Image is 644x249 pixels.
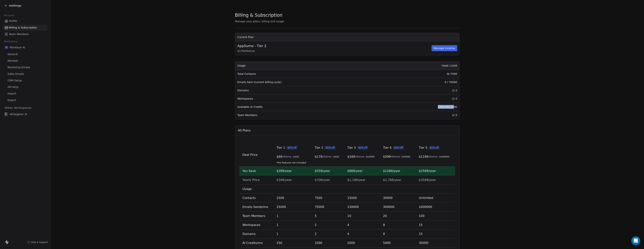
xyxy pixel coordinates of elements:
span: $ 179 / lifetime [237,49,431,53]
span: 1 [277,223,278,227]
button: Manage License [432,45,457,51]
span: 1000 [315,241,322,245]
span: Sales Emails [7,72,24,76]
span: 81% off [393,146,404,150]
td: Domains [235,86,386,94]
a: API Keys [3,84,47,90]
span: 1000000 [419,205,432,209]
a: Help & Support [27,241,48,244]
span: Markleyo AI [10,46,25,49]
td: Emails Sends/mo [239,202,274,211]
span: 15000 [347,196,357,200]
span: API Keys [7,85,19,89]
span: 10 [347,214,351,218]
th: Used / Limit [386,61,459,70]
span: Workspace [2,39,19,44]
td: Workspaces [235,94,386,103]
span: 2500 [277,196,284,200]
span: 7500 [315,196,322,200]
span: Settings [9,4,21,7]
span: Tier 4 [383,145,391,150]
span: Tier 5 [419,145,427,150]
span: Billing & Subscription [235,12,282,18]
span: 5000 [383,241,391,245]
span: General [7,52,18,56]
td: 2 / 2 [386,94,459,103]
span: Unlimited [419,196,433,200]
a: Settings [4,4,21,7]
a: Member [3,58,47,64]
td: Total Contacts [235,70,386,78]
td: 1000.00 / 1000 [386,103,459,111]
span: 25000 [277,205,286,209]
span: Import [7,92,16,96]
span: Marketing Emails [7,65,30,69]
span: 150000 [347,205,359,209]
span: Tier 3 [347,145,356,150]
a: Sales Emails [3,71,47,77]
span: /lifetime [428,155,438,158]
span: Yearly Price [242,178,260,182]
span: $ 599 [383,154,391,159]
td: 2 / 5 [386,111,459,119]
span: Manage your plans, billing and usage [235,20,284,23]
span: $ 69 [277,154,282,159]
span: Tier 1 [277,145,285,150]
span: /lifetime [355,155,364,158]
span: 75000 [315,205,324,209]
span: /lifetime [391,155,400,158]
span: $1,788/year [383,178,401,182]
span: 250 [277,241,282,245]
td: AI Credits/mo [239,238,274,247]
span: 300000 [383,205,394,209]
span: 4 [347,232,349,236]
div: Open Intercom Messenger [631,236,640,245]
a: Team Members [3,31,47,37]
span: /lifetime [322,155,332,158]
th: Current Plan [235,33,459,41]
th: Usage [235,61,386,70]
span: 8 [383,232,385,236]
span: Export [7,98,16,102]
span: $ 179 [315,154,322,159]
td: Team Members [235,111,386,119]
span: Usage [242,187,252,191]
span: 2000 [347,241,355,245]
span: Member [7,59,18,63]
span: Tier 2 [315,145,323,150]
span: Profile [9,19,17,23]
span: Billing & Subscription [9,26,37,30]
span: 30000 [383,196,393,200]
td: -8 / 7500 [386,70,459,78]
span: $ 12000 [366,155,375,158]
span: 81% off [286,146,297,150]
span: *Pro features not included [277,161,309,164]
span: $289/year [277,169,292,173]
span: 4 [347,223,349,227]
a: CRM Setup [3,77,47,84]
td: Emails Sent (current billing cycle) [235,78,386,86]
span: Team Members [9,32,29,36]
span: $ 100000 [439,155,449,158]
a: Import [3,91,47,97]
td: Domains [239,229,274,238]
a: Billing & Subscription [3,25,47,31]
img: PG%20LOGO%20for%20round-02.png [4,112,8,116]
span: 2 [315,223,317,227]
span: 15 [419,232,423,236]
span: 20 [383,214,387,218]
td: 2 / 2 [386,86,459,94]
span: $ 349 [347,154,355,159]
span: $ 245 [293,155,299,158]
td: Workspaces [239,220,274,229]
span: $348/year [277,178,292,182]
span: 1 [277,232,278,236]
span: $1289/year [383,169,400,173]
span: All Plans [238,128,250,133]
span: Help & Support [31,241,48,244]
span: $ 500 [333,155,339,158]
span: Account [2,13,16,18]
a: Profile [3,18,47,24]
span: CRM Setup [7,79,22,82]
span: $1,188/year [347,178,365,182]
